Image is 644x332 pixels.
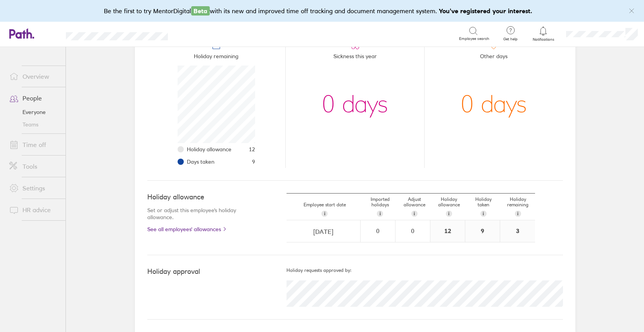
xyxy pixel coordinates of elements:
div: 12 [430,220,465,242]
a: Notifications [531,26,556,42]
a: See all employees' allowances [147,226,256,232]
div: 0 [396,227,430,234]
a: Everyone [3,106,66,118]
a: People [3,90,66,106]
div: Holiday remaining [501,194,535,220]
div: 3 [500,220,535,242]
a: Teams [3,118,66,131]
span: Employee search [459,36,489,41]
div: Adjust allowance [397,194,432,220]
span: Get help [498,37,523,41]
span: Days taken [187,159,214,165]
a: Tools [3,159,66,174]
span: Holiday allowance [187,146,231,152]
span: Beta [191,6,210,16]
a: Overview [3,69,66,84]
b: You've registered your interest. [439,7,532,15]
h4: Holiday approval [147,268,287,276]
span: 12 [249,146,255,152]
span: i [324,211,325,217]
div: Employee start date [287,199,363,220]
div: 0 days [322,66,388,143]
div: Be the first to try MentorDigital with its new and improved time off tracking and document manage... [104,6,540,16]
p: Set or adjust this employee's holiday allowance. [147,207,256,221]
span: i [380,211,381,217]
a: Time off [3,137,66,152]
span: Sickness this year [333,50,377,66]
div: 0 days [461,66,527,143]
span: i [448,211,449,217]
input: dd/mm/yyyy [287,221,360,242]
a: HR advice [3,202,66,218]
span: 9 [252,159,255,165]
div: Imported holidays [363,194,397,220]
span: i [483,211,484,217]
div: 9 [465,220,500,242]
span: i [517,211,518,217]
div: Holiday allowance [432,194,466,220]
span: i [414,211,415,217]
h5: Holiday requests approved by: [287,268,563,273]
div: Search [189,30,209,37]
span: Holiday remaining [194,50,238,66]
div: 0 [361,227,395,234]
h4: Holiday allowance [147,193,256,201]
span: Notifications [531,37,556,42]
div: Holiday taken [466,194,501,220]
span: Other days [480,50,508,66]
a: Settings [3,180,66,196]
